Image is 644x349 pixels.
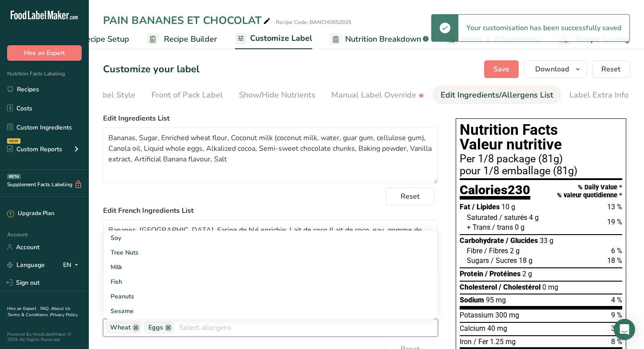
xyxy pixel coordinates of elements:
div: Custom Reports [7,145,62,154]
span: 1.25 mg [490,337,516,346]
span: / Fer [473,337,488,346]
span: / Fibres [484,247,508,255]
div: PAIN BANANES ET CHOCOLAT [103,12,272,28]
span: Protein [460,270,483,278]
h1: Nutrition Facts Valeur nutritive [460,122,622,152]
div: % Daily Value * % valeur quotidienne * [557,184,622,199]
a: Recipe Builder [147,29,217,49]
a: Crustaceans [103,318,437,333]
span: Reset [401,191,420,202]
a: Terms & Conditions . [8,312,50,318]
a: Peanuts [103,289,437,304]
button: Hire an Expert [7,45,82,61]
a: Language [7,257,45,273]
a: Soy [103,231,437,245]
a: About Us . [7,306,71,318]
span: / Lipides [472,203,500,211]
span: Potassium [460,311,493,319]
h1: Customize your label [103,62,199,77]
span: 9 % [611,311,622,319]
span: 4 g [529,213,539,222]
span: / saturés [499,213,527,222]
div: BETA [7,174,21,179]
a: FAQ . [40,306,51,312]
span: / trans [492,223,513,231]
span: Saturated [467,213,497,222]
span: Eggs [148,323,163,333]
span: Recipe Builder [164,33,217,45]
span: 6 % [611,247,622,255]
div: Your customisation has been successfully saved [458,15,629,41]
span: Save [493,64,509,75]
span: Cholesterol [460,283,497,291]
span: 40 mg [487,324,507,333]
button: Save [484,60,519,78]
div: Open Intercom Messenger [614,319,635,340]
a: Nutrition Breakdown [330,29,429,49]
button: Reset [386,188,434,205]
span: 18 % [607,256,622,265]
span: / Glucides [506,236,538,245]
div: Label Extra Info [569,89,628,101]
span: Download [535,64,569,75]
label: Edit Ingredients List [103,113,438,124]
span: Fat [460,203,470,211]
a: Privacy Policy [50,312,78,318]
label: Edit French Ingredients List [103,205,438,216]
span: 33 g [540,236,553,245]
div: Edit Ingredients/Allergens List [441,89,553,101]
div: Show/Hide Nutrients [239,89,315,101]
div: Front of Pack Label [151,89,223,101]
div: Calories [460,184,530,200]
span: 19 % [607,218,622,226]
span: Recipe Setup [81,33,129,45]
button: Download [524,60,587,78]
span: 13 % [607,203,622,211]
span: Sodium [460,296,484,304]
span: 3 % [611,324,622,333]
span: 10 g [501,203,515,211]
span: Fibre [467,247,482,255]
a: Tree Nuts [103,245,437,260]
span: 2 g [510,247,520,255]
span: / Cholestérol [499,283,541,291]
a: Customize Label [235,28,312,50]
span: 4 % [611,296,622,304]
div: Manual Label Override [331,89,425,101]
button: Reset [592,60,630,78]
label: Edit Allergens [103,305,438,315]
span: 0 mg [542,283,558,291]
div: Per 1/8 package (81g) [460,154,622,165]
span: / Protéines [485,270,521,278]
span: Reset [601,64,620,75]
div: Powered By FoodLabelMaker © 2025 All Rights Reserved [7,332,82,342]
a: Hire an Expert . [7,306,39,312]
span: / Sucres [491,256,517,265]
a: Recipe Setup [64,29,129,49]
span: 2 g [522,270,532,278]
span: Calcium [460,324,485,333]
span: Iron [460,337,472,346]
span: 18 g [519,256,533,265]
a: Sesame [103,304,437,318]
div: Upgrade Plan [7,209,54,218]
div: Recipe Code: BANCHO052025 [276,18,351,26]
div: EN [63,259,82,270]
span: 95 mg [486,296,506,304]
div: pour 1/8 emballage (81g) [460,166,622,176]
span: Nutrition Breakdown [345,33,421,45]
span: Wheat [110,323,131,333]
span: 0 g [515,223,525,231]
div: NEW [7,138,20,144]
span: Customize Label [250,32,312,44]
input: Select allergens [174,321,437,334]
a: Milk [103,260,437,274]
span: Carbohydrate [460,236,504,245]
span: 8 % [611,337,622,346]
span: 300 mg [495,311,519,319]
span: Sugars [467,256,489,265]
a: Fish [103,274,437,289]
span: + Trans [467,223,490,231]
span: 230 [508,182,530,197]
